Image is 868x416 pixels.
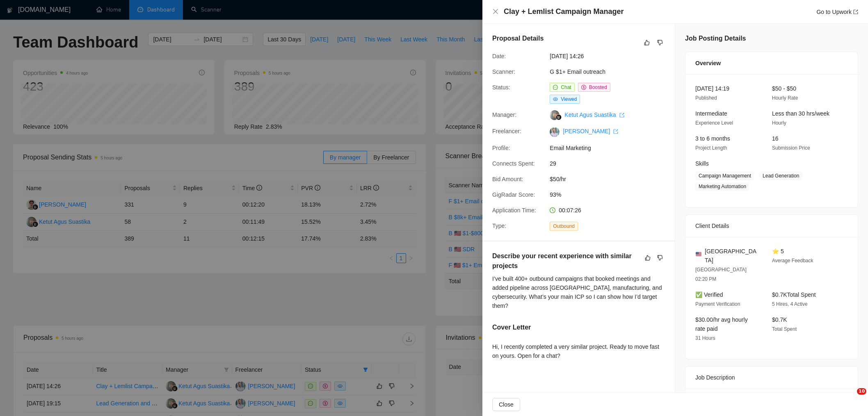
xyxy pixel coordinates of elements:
span: Marketing Automation [695,182,749,191]
h4: Clay + Lemlist Campaign Manager [504,7,624,17]
span: [GEOGRAPHIC_DATA] 02:20 PM [695,267,747,282]
span: 10 [857,388,866,395]
span: 29 [550,159,673,168]
span: message [553,85,558,90]
span: Email Marketing [550,143,673,152]
span: [DATE] 14:19 [695,85,729,92]
div: I’ve built 400+ outbound campaigns that booked meetings and added pipeline across [GEOGRAPHIC_DAT... [492,274,665,310]
a: Ketut Agus Suastika export [564,111,624,118]
span: Experience Level [695,120,733,126]
span: eye [553,97,558,102]
span: 31 Hours [695,335,715,341]
span: Freelancer: [492,128,521,134]
span: Hourly [772,120,786,126]
span: $50/hr [550,175,673,184]
button: like [643,253,653,263]
a: [PERSON_NAME] export [563,128,618,134]
span: dislike [657,39,663,46]
span: [GEOGRAPHIC_DATA] [705,247,759,265]
img: c1xRkQ_ttHA3aK5NQj-0JoloXqiJmaBatNm7j_GAoWzJsfwXDACCUNGHf0JtRS_z53 [550,127,560,137]
span: [DATE] 14:26 [550,52,673,61]
span: Project Length [695,145,727,151]
span: Viewed [561,96,577,102]
span: like [644,39,650,46]
span: Submission Price [772,145,810,151]
span: Chat [561,84,571,90]
span: 93% [550,190,673,199]
span: like [645,255,651,261]
span: 3 to 6 months [695,135,730,142]
span: Average Feedback [772,258,813,264]
span: 16 [772,135,779,142]
span: Status: [492,84,510,91]
button: dislike [655,253,665,263]
span: Boosted [589,84,607,90]
a: Go to Upworkexport [816,9,858,15]
span: Skills [695,160,709,167]
span: GigRadar Score: [492,191,535,198]
span: Profile: [492,145,510,151]
span: export [613,129,618,134]
button: Close [492,8,499,15]
div: Job Description [695,366,848,389]
span: dollar [581,85,586,90]
span: 00:07:26 [559,207,581,214]
span: ⭐ 5 [772,248,784,255]
span: Hourly Rate [772,95,798,101]
span: Date: [492,53,506,59]
span: Intermediate [695,110,727,117]
span: Less than 30 hrs/week [772,110,829,117]
span: Outbound [550,222,578,231]
span: Total Spent [772,326,797,332]
a: G $1+ Email outreach [550,68,605,75]
span: $30.00/hr avg hourly rate paid [695,316,748,332]
span: export [619,113,624,118]
span: Manager: [492,111,516,118]
h5: Proposal Details [492,34,544,43]
span: Payment Verification [695,301,740,307]
span: Bid Amount: [492,176,523,182]
span: Scanner: [492,68,515,75]
span: export [853,9,858,14]
span: Lead Generation [759,171,802,180]
button: dislike [655,38,665,48]
span: dislike [657,255,663,261]
iframe: Intercom live chat [840,388,860,408]
span: $0.7K [772,316,787,323]
span: Connects Spent: [492,160,535,167]
h5: Job Posting Details [685,34,746,43]
span: clock-circle [550,207,555,213]
span: Close [499,400,514,409]
span: 5 Hires, 4 Active [772,301,808,307]
span: Campaign Management [695,171,754,180]
h5: Describe your recent experience with similar projects [492,251,639,271]
h5: Cover Letter [492,323,531,332]
span: Application Time: [492,207,536,214]
span: close [492,8,499,15]
img: 🇺🇸 [696,251,701,257]
button: like [642,38,652,48]
div: Hi, I recently completed a very similar project. Ready to move fast on yours. Open for a chat? [492,342,665,360]
div: Client Details [695,215,848,237]
img: gigradar-bm.png [556,114,562,120]
span: Published [695,95,717,101]
span: ✅ Verified [695,291,723,298]
span: $50 - $50 [772,85,796,92]
button: Close [492,398,520,411]
span: $0.7K Total Spent [772,291,816,298]
span: Type: [492,223,506,229]
span: Overview [695,59,721,68]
